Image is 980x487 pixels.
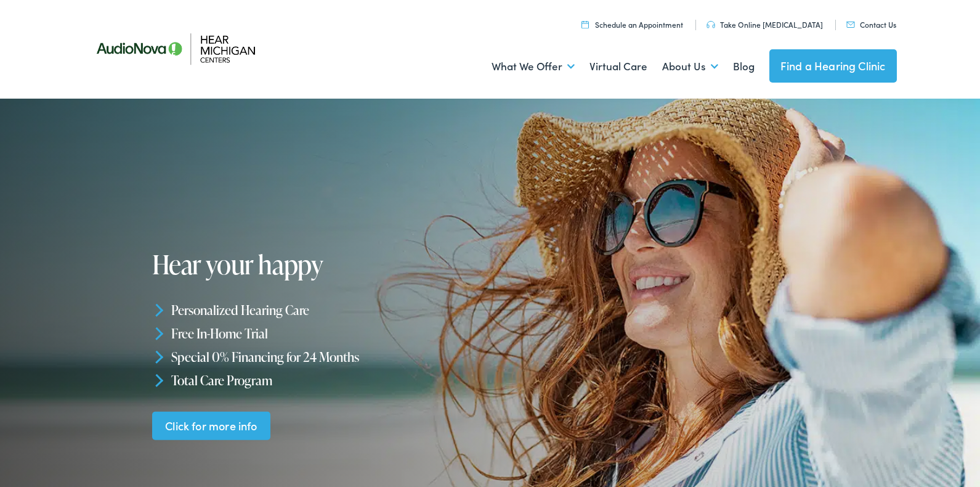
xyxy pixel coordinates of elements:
[152,250,495,279] h1: Hear your happy
[581,19,683,30] a: Schedule an Appointment
[152,411,271,440] a: Click for more info
[733,44,755,89] a: Blog
[152,345,495,369] li: Special 0% Financing for 24 Months
[707,21,715,28] img: utility icon
[492,44,575,89] a: What We Offer
[589,44,647,89] a: Virtual Care
[152,368,495,391] li: Total Care Program
[152,322,495,345] li: Free In-Home Trial
[769,49,897,83] a: Find a Hearing Clinic
[152,298,495,322] li: Personalized Hearing Care
[846,19,896,30] a: Contact Us
[846,22,855,28] img: utility icon
[662,44,718,89] a: About Us
[707,19,823,30] a: Take Online [MEDICAL_DATA]
[581,20,589,28] img: utility icon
